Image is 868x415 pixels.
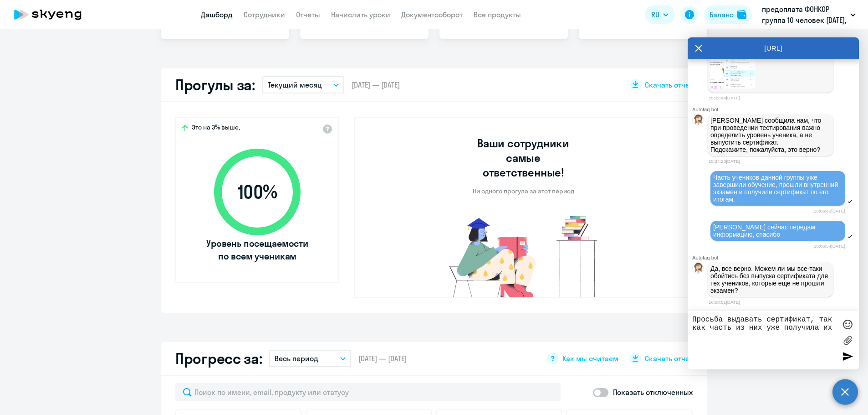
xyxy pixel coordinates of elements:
span: [PERSON_NAME] сейчас передам информацию, спасибо [713,223,817,238]
p: [PERSON_NAME] сообщила нам, что при проведении тестирования важно определить уровень ученика, а н... [710,117,831,153]
img: bot avatar [693,114,704,128]
p: Текущий месяц [268,79,322,90]
button: Весь период [269,350,351,367]
time: 16:06:54[DATE] [814,244,845,249]
span: Это на 3% выше, [192,123,240,134]
img: no-truants [432,213,615,297]
a: Документооборот [401,10,463,19]
span: RU [651,9,659,20]
input: Поиск по имени, email, продукту или статусу [175,383,561,401]
h2: Прогресс за: [175,349,262,368]
a: Дашборд [201,10,233,19]
time: 16:08:51[DATE] [709,300,740,305]
time: 16:06:40[DATE] [814,208,845,213]
button: RU [645,5,675,24]
a: Сотрудники [244,10,285,19]
p: предоплата ФОНКОР группа 10 человек [DATE], Ф.О.Н., ООО [762,4,847,26]
button: Текущий месяц [262,76,344,93]
a: Начислить уроки [331,10,390,19]
span: Как мы считаем [562,353,618,363]
textarea: Просьба выдавать сертификат, так как часть из них уже получила их [692,316,836,365]
span: [DATE] — [DATE] [352,80,400,90]
a: Отчеты [296,10,320,19]
p: Весь период [275,353,318,364]
span: [DATE] — [DATE] [358,353,407,363]
time: 15:32:44[DATE] [709,95,740,100]
span: Уровень посещаемости по всем ученикам [205,237,310,263]
span: Скачать отчет [645,353,693,363]
time: 15:34:23[DATE] [709,159,740,164]
h2: Прогулы за: [175,76,255,94]
div: Autofaq bot [692,255,859,260]
button: Балансbalance [704,5,752,24]
p: Показать отключенных [613,387,693,398]
span: Часть учеников данной группы уже завершили обучение, прошли внутренний экзамен и получили сертифи... [713,174,840,203]
div: Баланс [710,9,734,20]
div: Autofaq bot [692,107,859,112]
p: Ни одного прогула за этот период [473,187,574,195]
a: Все продукты [474,10,521,19]
span: Скачать отчет [645,80,693,90]
img: balance [737,10,746,19]
span: 100 % [205,181,310,203]
p: Да, все верно. Можем ли мы все-таки обойтись без выпуска сертификата для тех учеников, которые ещ... [710,265,831,294]
img: bot avatar [693,263,704,276]
h3: Ваши сотрудники самые ответственные! [465,136,582,180]
button: предоплата ФОНКОР группа 10 человек [DATE], Ф.О.Н., ООО [757,4,860,26]
img: image.png [710,50,756,88]
label: Лимит 10 файлов [841,333,854,347]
